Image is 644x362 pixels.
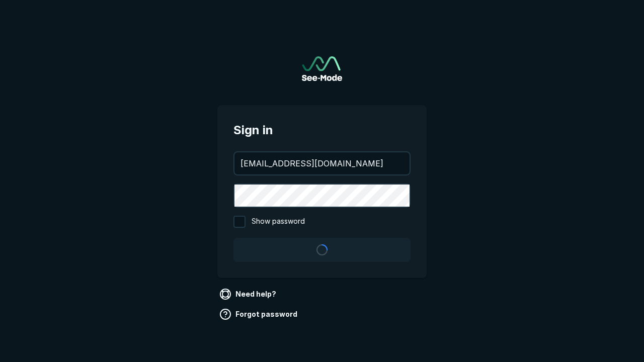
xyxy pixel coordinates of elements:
a: Go to sign in [302,56,342,81]
span: Sign in [233,121,411,139]
a: Need help? [217,286,280,302]
span: Show password [252,216,305,228]
img: See-Mode Logo [302,56,342,81]
a: Forgot password [217,306,301,322]
input: your@email.com [234,152,410,174]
